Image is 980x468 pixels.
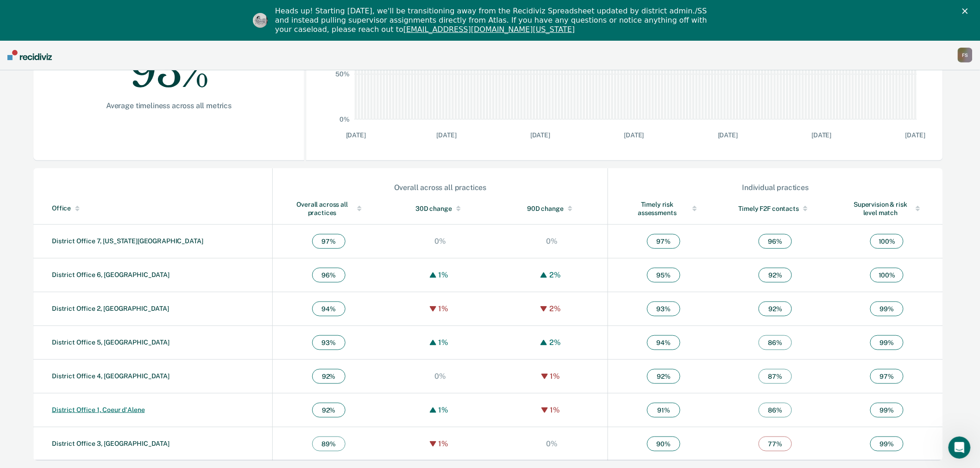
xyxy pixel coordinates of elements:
[52,406,145,413] a: District Office 1, Coeur d'Alene
[52,271,170,278] a: District Office 6, [GEOGRAPHIC_DATA]
[720,193,831,225] th: Toggle SortBy
[870,268,904,283] span: 100 %
[547,304,563,313] div: 2%
[346,131,366,139] text: [DATE]
[436,439,451,448] div: 1%
[275,6,712,34] div: Heads up! Starting [DATE], we'll be transitioning away from the Recidiviz Spreadsheet updated by ...
[759,335,792,350] span: 86 %
[759,403,792,418] span: 86 %
[547,338,563,347] div: 2%
[870,234,904,249] span: 100 %
[312,234,346,249] span: 97 %
[548,406,563,414] div: 1%
[958,48,973,62] div: F S
[962,8,972,14] div: Close
[609,183,942,192] div: Individual practices
[432,372,448,381] div: 0%
[253,13,268,28] img: Profile image for Kim
[312,302,346,316] span: 94 %
[831,193,943,225] th: Toggle SortBy
[544,237,560,246] div: 0%
[548,372,563,381] div: 1%
[949,437,971,459] iframe: Intercom live chat
[273,193,384,225] th: Toggle SortBy
[52,237,203,245] a: District Office 7, [US_STATE][GEOGRAPHIC_DATA]
[647,302,680,316] span: 93 %
[52,204,269,212] div: Office
[530,131,550,139] text: [DATE]
[647,234,680,249] span: 97 %
[436,271,451,279] div: 1%
[759,234,792,249] span: 96 %
[759,268,792,283] span: 92 %
[870,369,904,384] span: 97 %
[436,304,451,313] div: 1%
[759,302,792,316] span: 92 %
[870,302,904,316] span: 99 %
[608,193,719,225] th: Toggle SortBy
[759,437,792,451] span: 77 %
[7,50,52,60] img: Recidiviz
[52,372,170,380] a: District Office 4, [GEOGRAPHIC_DATA]
[384,193,496,225] th: Toggle SortBy
[544,439,560,448] div: 0%
[312,437,346,451] span: 89 %
[870,335,904,350] span: 99 %
[850,200,924,217] div: Supervision & risk level match
[436,338,451,347] div: 1%
[870,437,904,451] span: 99 %
[432,237,448,246] div: 0%
[647,369,680,384] span: 92 %
[273,183,607,192] div: Overall across all practices
[52,339,170,346] a: District Office 5, [GEOGRAPHIC_DATA]
[515,204,589,213] div: 90D change
[647,403,680,418] span: 91 %
[291,200,366,217] div: Overall across all practices
[647,335,680,350] span: 94 %
[63,101,275,110] div: Average timeliness across all metrics
[33,193,273,225] th: Toggle SortBy
[958,48,973,62] button: FS
[52,440,170,447] a: District Office 3, [GEOGRAPHIC_DATA]
[547,271,563,279] div: 2%
[870,403,904,418] span: 99 %
[436,406,451,414] div: 1%
[647,268,680,283] span: 95 %
[718,131,738,139] text: [DATE]
[496,193,608,225] th: Toggle SortBy
[437,131,457,139] text: [DATE]
[738,204,813,213] div: Timely F2F contacts
[52,305,169,312] a: District Office 2, [GEOGRAPHIC_DATA]
[905,131,925,139] text: [DATE]
[627,200,701,217] div: Timely risk assessments
[624,131,644,139] text: [DATE]
[647,437,680,451] span: 90 %
[759,369,792,384] span: 87 %
[312,369,346,384] span: 92 %
[312,268,346,283] span: 96 %
[403,204,477,213] div: 30D change
[403,25,575,34] a: [EMAIL_ADDRESS][DOMAIN_NAME][US_STATE]
[312,335,346,350] span: 93 %
[312,403,346,418] span: 92 %
[812,131,832,139] text: [DATE]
